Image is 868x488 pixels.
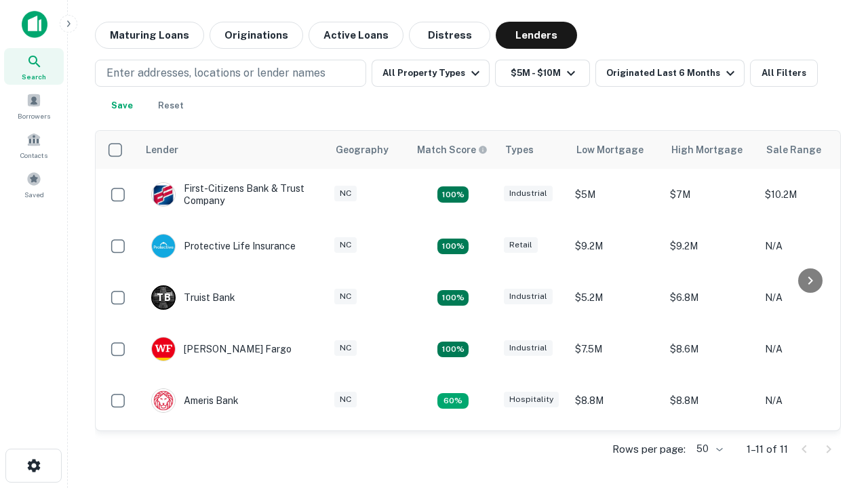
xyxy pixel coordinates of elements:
[691,439,725,459] div: 50
[504,186,553,201] div: Industrial
[22,11,47,38] img: capitalize-icon.png
[334,237,357,253] div: NC
[568,272,663,323] td: $5.2M
[750,60,818,87] button: All Filters
[334,289,357,304] div: NC
[437,393,469,409] div: Matching Properties: 1, hasApolloMatch: undefined
[152,235,175,258] img: picture
[568,169,663,220] td: $5M
[606,65,738,81] div: Originated Last 6 Months
[151,234,296,258] div: Protective Life Insurance
[437,342,469,358] div: Matching Properties: 2, hasApolloMatch: undefined
[18,110,50,121] span: Borrowers
[437,290,469,306] div: Matching Properties: 3, hasApolloMatch: undefined
[663,426,758,478] td: $9.2M
[504,392,559,407] div: Hospitality
[663,375,758,426] td: $8.8M
[663,272,758,323] td: $6.8M
[568,323,663,375] td: $7.5M
[309,22,403,49] button: Active Loans
[595,60,745,87] button: Originated Last 6 Months
[409,22,490,49] button: Distress
[372,60,490,87] button: All Property Types
[4,166,64,203] a: Saved
[4,127,64,163] a: Contacts
[417,142,488,157] div: Capitalize uses an advanced AI algorithm to match your search with the best lender. The match sco...
[146,142,178,158] div: Lender
[210,22,303,49] button: Originations
[149,92,193,119] button: Reset
[328,131,409,169] th: Geography
[663,323,758,375] td: $8.6M
[151,388,239,413] div: Ameris Bank
[576,142,644,158] div: Low Mortgage
[100,92,144,119] button: Save your search to get updates of matches that match your search criteria.
[612,441,686,457] p: Rows per page:
[151,285,235,310] div: Truist Bank
[152,389,175,412] img: picture
[151,182,314,207] div: First-citizens Bank & Trust Company
[95,60,366,87] button: Enter addresses, locations or lender names
[336,142,389,158] div: Geography
[152,338,175,361] img: picture
[663,220,758,272] td: $9.2M
[504,289,553,304] div: Industrial
[157,291,170,305] p: T B
[417,142,485,157] h6: Match Score
[495,60,590,87] button: $5M - $10M
[151,337,292,361] div: [PERSON_NAME] Fargo
[409,131,497,169] th: Capitalize uses an advanced AI algorithm to match your search with the best lender. The match sco...
[505,142,534,158] div: Types
[504,340,553,356] div: Industrial
[22,71,46,82] span: Search
[334,340,357,356] div: NC
[334,392,357,407] div: NC
[24,189,44,200] span: Saved
[800,380,868,445] iframe: Chat Widget
[496,22,577,49] button: Lenders
[747,441,788,457] p: 1–11 of 11
[568,426,663,478] td: $9.2M
[4,48,64,85] a: Search
[568,375,663,426] td: $8.8M
[138,131,328,169] th: Lender
[4,87,64,124] a: Borrowers
[95,22,204,49] button: Maturing Loans
[766,142,821,158] div: Sale Range
[568,220,663,272] td: $9.2M
[497,131,568,169] th: Types
[106,65,325,81] p: Enter addresses, locations or lender names
[20,150,47,161] span: Contacts
[334,186,357,201] div: NC
[663,131,758,169] th: High Mortgage
[504,237,538,253] div: Retail
[671,142,743,158] div: High Mortgage
[568,131,663,169] th: Low Mortgage
[152,183,175,206] img: picture
[437,186,469,203] div: Matching Properties: 2, hasApolloMatch: undefined
[437,239,469,255] div: Matching Properties: 2, hasApolloMatch: undefined
[663,169,758,220] td: $7M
